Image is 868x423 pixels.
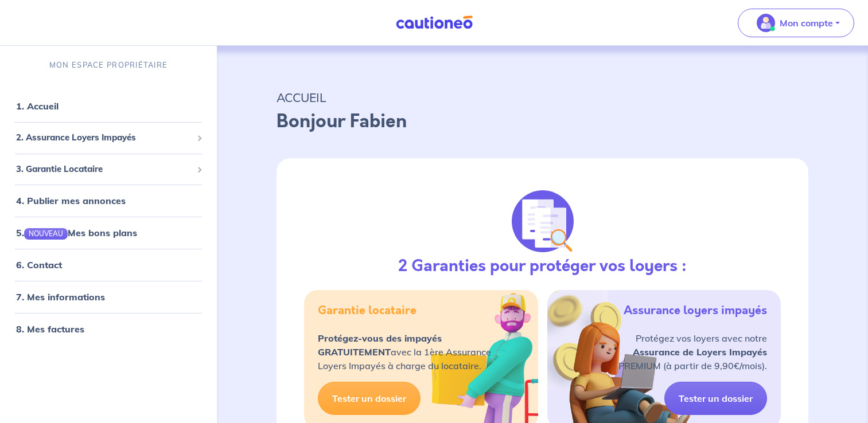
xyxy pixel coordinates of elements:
[757,14,775,32] img: illu_account_valid_menu.svg
[49,60,168,70] p: MON ESPACE PROPRIÉTAIRE
[664,382,767,415] a: Tester un dossier
[5,158,212,181] div: 3. Garantie Locataire
[391,15,477,30] img: Cautioneo
[398,257,687,276] h3: 2 Garanties pour protéger vos loyers :
[5,221,212,244] div: 5.NOUVEAUMes bons plans
[16,195,126,206] a: 4. Publier mes annonces
[277,108,808,135] p: Bonjour Fabien
[5,95,212,117] div: 1. Accueil
[16,227,137,238] a: 5.NOUVEAUMes bons plans
[624,304,767,318] h5: Assurance loyers impayés
[16,131,192,144] span: 2. Assurance Loyers Impayés
[277,87,808,108] p: ACCUEIL
[16,323,84,335] a: 8. Mes factures
[5,318,212,340] div: 8. Mes factures
[5,127,212,149] div: 2. Assurance Loyers Impayés
[780,16,833,30] p: Mon compte
[633,346,767,358] strong: Assurance de Loyers Impayés
[512,190,574,252] img: justif-loupe
[5,189,212,212] div: 4. Publier mes annonces
[5,253,212,276] div: 6. Contact
[16,259,62,271] a: 6. Contact
[318,304,417,318] h5: Garantie locataire
[16,163,192,176] span: 3. Garantie Locataire
[738,9,854,37] button: illu_account_valid_menu.svgMon compte
[318,332,442,358] strong: Protégez-vous des impayés GRATUITEMENT
[16,291,105,303] a: 7. Mes informations
[5,285,212,308] div: 7. Mes informations
[318,382,421,415] a: Tester un dossier
[16,100,59,112] a: 1. Accueil
[318,331,491,373] p: avec la 1ère Assurance Loyers Impayés à charge du locataire.
[618,331,767,373] p: Protégez vos loyers avec notre PREMIUM (à partir de 9,90€/mois).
